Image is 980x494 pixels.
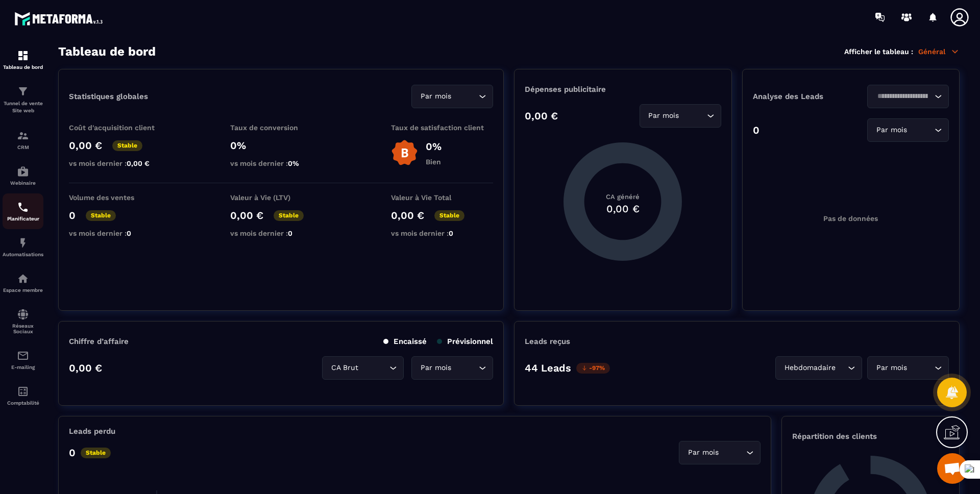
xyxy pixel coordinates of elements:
a: formationformationTunnel de vente Site web [3,78,43,122]
input: Search for option [681,110,704,121]
p: 0 [69,209,76,221]
p: Afficher le tableau : [844,47,913,56]
div: Search for option [867,118,949,142]
a: automationsautomationsEspace membre [3,265,43,301]
p: vs mois dernier : [230,229,332,237]
p: Leads reçus [525,337,570,346]
p: 0 [753,124,759,136]
input: Search for option [909,125,932,136]
img: scheduler [17,201,29,213]
p: 0,00 € [391,209,424,221]
p: Valeur à Vie (LTV) [230,193,332,202]
span: Par mois [874,362,909,374]
p: Pas de données [823,214,878,223]
p: Espace membre [3,287,43,293]
p: Volume des ventes [69,193,171,202]
span: Par mois [874,125,909,136]
p: vs mois dernier : [69,159,171,167]
p: Taux de satisfaction client [391,123,493,132]
input: Search for option [909,362,932,374]
a: automationsautomationsAutomatisations [3,229,43,265]
p: Valeur à Vie Total [391,193,493,202]
p: Planificateur [3,216,43,221]
a: emailemailE-mailing [3,342,43,378]
img: accountant [17,385,29,398]
div: Search for option [679,441,761,464]
span: Hebdomadaire [782,362,838,374]
p: Bien [426,158,442,166]
img: formation [17,85,29,97]
a: formationformationTableau de bord [3,42,43,78]
a: automationsautomationsWebinaire [3,158,43,193]
img: logo [14,9,106,28]
img: b-badge-o.b3b20ee6.svg [391,139,418,166]
img: formation [17,50,29,62]
p: Tableau de bord [3,64,43,70]
div: Search for option [867,356,949,380]
p: Stable [81,448,111,458]
span: Par mois [685,447,721,458]
span: 0 [288,229,292,237]
p: 0% [230,139,332,152]
img: formation [17,130,29,142]
h3: Tableau de bord [58,44,156,59]
a: social-networksocial-networkRéseaux Sociaux [3,301,43,342]
a: formationformationCRM [3,122,43,158]
p: Analyse des Leads [753,92,851,101]
input: Search for option [360,362,387,374]
p: Chiffre d’affaire [69,337,129,346]
p: vs mois dernier : [230,159,332,167]
p: Comptabilité [3,400,43,406]
span: 0,00 € [127,159,150,167]
p: vs mois dernier : [391,229,493,237]
p: 44 Leads [525,362,571,374]
img: automations [17,165,29,178]
input: Search for option [721,447,744,458]
p: 0 [69,447,76,459]
img: automations [17,273,29,285]
p: Statistiques globales [69,92,148,101]
span: CA Brut [329,362,360,374]
div: Search for option [867,85,949,108]
div: Search for option [322,356,404,380]
a: schedulerschedulerPlanificateur [3,193,43,229]
p: Prévisionnel [437,337,493,346]
p: Automatisations [3,252,43,257]
p: -97% [576,363,610,374]
p: Leads perdu [69,427,115,436]
p: Dépenses publicitaire [525,85,721,94]
span: 0 [127,229,131,237]
p: 0,00 € [525,110,558,122]
p: Coût d'acquisition client [69,123,171,132]
p: 0,00 € [69,362,102,374]
p: Tunnel de vente Site web [3,100,43,114]
p: Réseaux Sociaux [3,323,43,334]
p: Répartition des clients [792,432,949,441]
span: 0 [449,229,453,237]
p: Taux de conversion [230,123,332,132]
input: Search for option [838,362,845,374]
p: Stable [274,210,304,221]
div: Mở cuộc trò chuyện [937,453,968,484]
p: Encaissé [383,337,427,346]
input: Search for option [453,362,476,374]
input: Search for option [874,91,932,102]
p: 0% [426,140,442,153]
div: Search for option [775,356,862,380]
div: Search for option [411,356,493,380]
p: vs mois dernier : [69,229,171,237]
p: 0,00 € [69,139,102,152]
p: E-mailing [3,364,43,370]
span: Par mois [646,110,681,121]
span: Par mois [418,362,453,374]
img: email [17,350,29,362]
div: Search for option [411,85,493,108]
img: social-network [17,308,29,320]
p: Webinaire [3,180,43,186]
p: Général [918,47,960,56]
p: 0,00 € [230,209,263,221]
div: Search for option [640,104,721,128]
span: 0% [288,159,299,167]
p: Stable [434,210,464,221]
p: Stable [112,140,142,151]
